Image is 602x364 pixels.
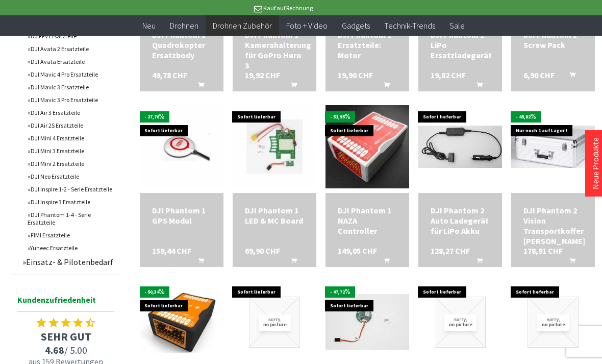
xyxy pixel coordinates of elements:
a: Drohnen Zubehör [206,15,279,36]
span: 19,82 CHF [431,70,466,80]
button: In den Warenkorb [371,256,396,269]
div: DJI Phantom 1 NAZA Controller [338,205,397,236]
span: 19,92 CHF [245,70,280,80]
a: DJI Mini 3 Ersatzteile [22,144,119,157]
a: FIMI Ersatzteile [22,229,119,241]
button: In den Warenkorb [557,256,582,269]
span: Gadgets [342,20,370,31]
a: DJI Phantom 1 Quadrokopter Ersatzbody 49,78 CHF In den Warenkorb [152,30,211,60]
span: 19,90 CHF [338,70,373,80]
a: DJI Phantom 1-4 - Serie Ersatzteile [22,208,119,229]
a: DJI Inspire 3 Ersatzteile [22,196,119,208]
span: / 5.00 [12,344,119,356]
a: DJI Phantom 2 Vision Transportkoffer [PERSON_NAME] 178,91 CHF In den Warenkorb [523,205,583,246]
span: 69,90 CHF [245,246,280,256]
div: DJI Phantom 1 Kamerahalterung für GoPro Hero 3 [245,30,304,70]
a: DJI Mavic 3 Ersatzteile [22,81,119,93]
img: DJI Phantom 1 GPS Modul [140,105,223,189]
button: In den Warenkorb [186,80,210,93]
a: DJI Neo Ersatzteile [22,170,119,183]
img: DJI Phantom 2 Auto Ladegerät für LiPo Akku [418,126,502,167]
span: 4.68 [45,344,64,356]
button: In den Warenkorb [464,256,489,269]
span: 49,78 CHF [152,70,187,80]
a: DJI Mini 2 Ersatzteile [22,157,119,170]
button: In den Warenkorb [279,256,303,269]
span: Drohnen [170,20,198,31]
span: 149,05 CHF [338,246,377,256]
a: DJI Phantom 1 LiPo Ersatzladegerät 19,82 CHF In den Warenkorb [431,30,490,60]
span: Technik-Trends [384,20,435,31]
a: DJI Mavic 3 Pro Ersatzteile [22,93,119,106]
img: DJI Phantom 2 Vision 1 MC [140,290,223,353]
a: DJI Phantom 1 LED & MC Board 69,90 CHF In den Warenkorb [245,205,304,226]
img: DJI Phantom 1 NAZA Controller [325,105,409,189]
a: DJI Air 2S Ersatzteile [22,119,119,132]
a: DJI Phantom 2 Auto Ladegerät für LiPo Akku 128,27 CHF In den Warenkorb [431,205,490,236]
a: DJ FPV Ersatzteile [22,30,119,42]
a: DJI Phantom 1 Screw Pack 6,90 CHF In den Warenkorb [523,30,583,50]
img: DJI Phantom 2 Vision 1 Central Circuit Board [249,297,300,348]
div: DJI Phantom 1 GPS Modul [152,205,211,226]
img: DJI Phantom 1 LED & MC Board [233,105,316,189]
a: DJI Phantom 1 GPS Modul 159,44 CHF In den Warenkorb [152,205,211,226]
div: DJI Phantom 1 Quadrokopter Ersatzbody [152,30,211,60]
a: Technik-Trends [377,15,442,36]
button: In den Warenkorb [464,80,489,93]
a: Neue Produkte [590,137,600,189]
a: DJI Air 3 Ersatzteile [22,106,119,119]
a: DJI Phantom 1 NAZA Controller 149,05 CHF In den Warenkorb [338,205,397,236]
div: DJI Phantom 2 Auto Ladegerät für LiPo Akku [431,205,490,236]
button: In den Warenkorb [557,70,582,83]
a: DJI Phantom 1 Kamerahalterung für GoPro Hero 3 19,92 CHF In den Warenkorb [245,30,304,70]
span: 178,91 CHF [523,246,563,256]
span: 159,44 CHF [152,246,191,256]
div: DJI Phantom 1 Screw Pack [523,30,583,50]
img: DJI Phantom 2 Vision 1 GPS Modul [325,294,409,350]
a: DJI Inspire 1-2 - Serie Ersatzteile [22,183,119,196]
span: Drohnen Zubehör [213,20,272,31]
div: DJI Phantom 1 Ersatzteile: Motor [338,30,397,60]
a: DJI Phantom 1 Ersatzteile: Motor 19,90 CHF In den Warenkorb [338,30,397,60]
span: Neu [142,20,156,31]
a: Neu [135,15,163,36]
div: DJI Phantom 1 LED & MC Board [245,205,304,226]
a: Foto + Video [279,15,335,36]
button: In den Warenkorb [279,80,303,93]
span: 6,90 CHF [523,70,555,80]
button: In den Warenkorb [186,256,210,269]
img: DJI Phantom 2 Vision 1 Craft / Basisdrohne [528,297,579,348]
div: DJI Phantom 1 LiPo Ersatzladegerät [431,30,490,60]
span: Sale [449,20,465,31]
a: DJI Avata 2 Ersatzteile [22,42,119,55]
a: DJI Mavic 4 Pro Ersatzteile [22,68,119,81]
a: Yuneec Ersatzteile [22,241,119,254]
span: 128,27 CHF [431,246,470,256]
img: DJI Phantom 2 Vision 1 Kompass / Compass [435,297,486,348]
a: DJI Avata Ersatzteile [22,55,119,68]
a: Gadgets [335,15,377,36]
button: In den Warenkorb [371,80,396,93]
a: Drohnen [163,15,206,36]
a: DJI Mini 4 Ersatzteile [22,132,119,144]
span: Kundenzufriedenheit [17,293,114,312]
span: Foto + Video [286,20,328,31]
img: DJI Phantom 2 Vision Transportkoffer Silber [511,126,595,167]
a: Einsatz- & Pilotenbedarf [17,254,119,270]
div: DJI Phantom 2 Vision Transportkoffer [PERSON_NAME] [523,205,583,246]
a: Sale [442,15,472,36]
span: SEHR GUT [12,329,119,344]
